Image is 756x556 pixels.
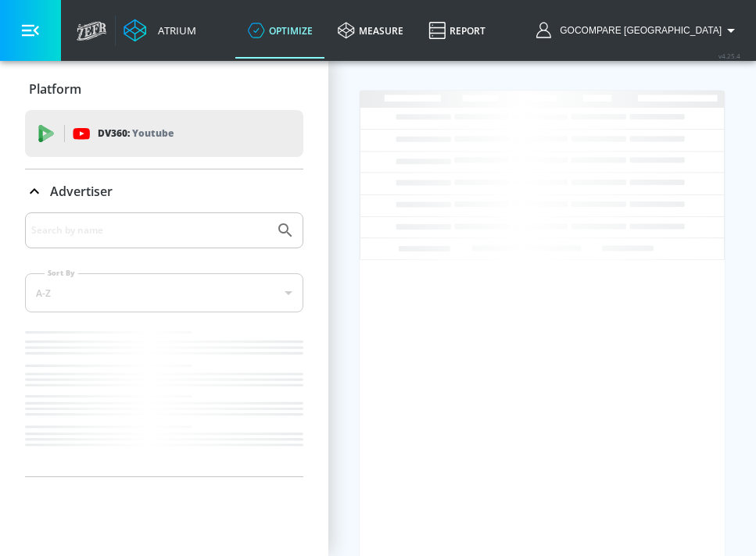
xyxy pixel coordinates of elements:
[25,110,303,157] div: DV360: Youtube
[25,212,303,476] div: Advertiser
[536,21,740,40] button: GoCompare [GEOGRAPHIC_DATA]
[25,273,303,312] div: A-Z
[29,80,81,98] p: Platform
[235,2,325,59] a: optimize
[416,2,498,59] a: Report
[25,67,303,111] div: Platform
[45,268,78,278] label: Sort By
[25,169,303,213] div: Advertiser
[50,183,113,200] p: Advertiser
[718,52,740,60] span: v 4.25.4
[554,25,722,36] span: login as: gocompare_emea_uk_all@zefr.com
[124,19,196,42] a: Atrium
[132,125,174,141] p: Youtube
[25,325,303,476] nav: list of Advertiser
[325,2,416,59] a: measure
[31,220,268,241] input: Search by name
[98,125,174,142] p: DV360:
[152,23,196,37] div: Atrium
